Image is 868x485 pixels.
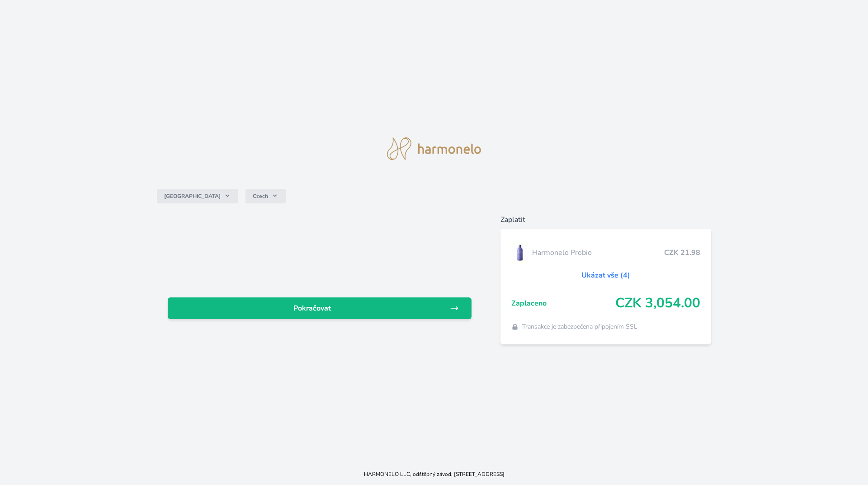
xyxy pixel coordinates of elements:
span: Zaplaceno [511,298,616,309]
span: Pokračovat [175,303,450,314]
span: Czech [253,193,268,200]
img: logo.svg [387,137,481,160]
a: Ukázat vše (4) [581,270,630,281]
a: Pokračovat [168,297,472,319]
span: Transakce je zabezpečena připojením SSL [522,322,637,331]
button: Czech [245,189,286,203]
span: CZK 3,054.00 [615,295,700,311]
button: [GEOGRAPHIC_DATA] [157,189,238,203]
h6: Zaplatit [500,214,712,225]
img: CLEAN_PROBIO_se_stinem_x-lo.jpg [511,241,528,264]
span: Harmonelo Probio [532,247,665,258]
span: CZK 21.98 [664,247,700,258]
span: [GEOGRAPHIC_DATA] [164,193,221,200]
